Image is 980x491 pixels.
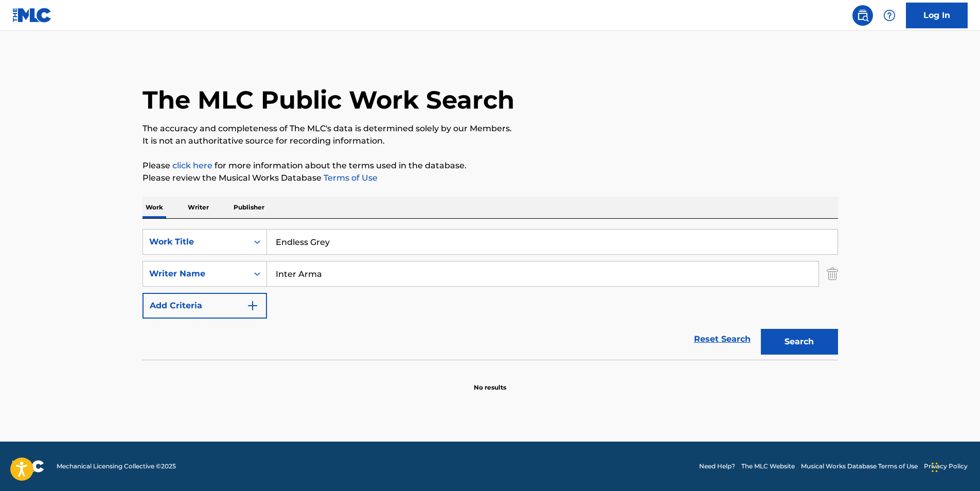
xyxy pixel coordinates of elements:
button: Search [761,329,838,355]
p: Work [142,197,166,218]
a: Terms of Use [322,173,378,183]
p: Please for more information about the terms used in the database. [142,160,838,172]
span: Mechanical Licensing Collective © 2025 [57,462,176,471]
form: Search Form [142,229,838,360]
button: Add Criteria [142,293,267,319]
img: logo [12,460,44,472]
p: The accuracy and completeness of The MLC's data is determined solely by our Members. [142,122,838,135]
a: Musical Works Database Terms of Use [801,462,918,471]
p: Please review the Musical Works Database [142,172,838,184]
a: Privacy Policy [924,462,968,471]
div: Work Title [149,236,242,248]
p: Writer [185,197,212,218]
a: Log In [906,3,968,28]
a: click here [172,161,212,170]
a: Reset Search [689,328,756,350]
p: It is not an authoritative source for recording information. [142,135,838,147]
iframe: Chat Widget [929,442,980,491]
a: Public Search [852,5,873,26]
img: help [883,9,896,22]
div: Drag [932,452,938,483]
img: search [857,9,869,22]
img: 9d2ae6d4665cec9f34b9.svg [246,300,259,312]
a: Need Help? [699,462,735,471]
img: Delete Criterion [827,261,838,287]
a: The MLC Website [741,462,795,471]
h1: The MLC Public Work Search [142,84,514,115]
p: No results [474,371,506,392]
p: Publisher [230,197,268,218]
img: MLC Logo [12,8,52,23]
div: Writer Name [149,268,242,280]
div: Help [879,5,900,26]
